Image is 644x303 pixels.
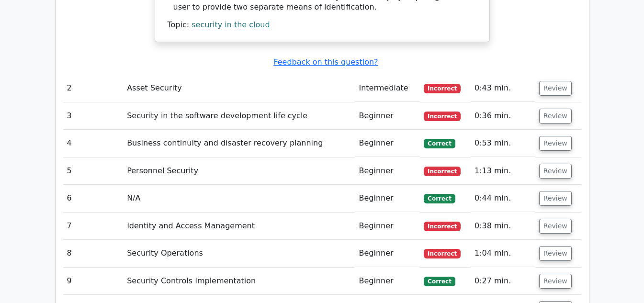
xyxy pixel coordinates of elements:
span: Incorrect [424,222,461,231]
button: Review [539,191,572,206]
span: Incorrect [424,84,461,93]
div: Topic: [168,20,477,30]
td: Personnel Security [123,157,355,185]
span: Incorrect [424,249,461,258]
td: 2 [63,75,124,102]
td: Asset Security [123,75,355,102]
td: 8 [63,240,124,267]
td: 0:38 min. [471,213,535,240]
td: 3 [63,102,124,130]
button: Review [539,219,572,234]
td: Beginner [355,213,420,240]
td: 0:27 min. [471,268,535,295]
td: Security Controls Implementation [123,268,355,295]
button: Review [539,81,572,96]
td: 0:53 min. [471,130,535,157]
button: Review [539,164,572,179]
td: Beginner [355,102,420,130]
td: Security Operations [123,240,355,267]
span: Incorrect [424,112,461,121]
span: Correct [424,139,455,148]
button: Review [539,246,572,261]
span: Correct [424,277,455,286]
td: Identity and Access Management [123,213,355,240]
td: Beginner [355,157,420,185]
td: 6 [63,185,124,212]
a: security in the cloud [192,20,270,29]
td: Beginner [355,268,420,295]
button: Review [539,136,572,151]
td: 1:04 min. [471,240,535,267]
td: N/A [123,185,355,212]
td: 0:43 min. [471,75,535,102]
span: Incorrect [424,167,461,176]
td: 0:36 min. [471,102,535,130]
td: Beginner [355,130,420,157]
td: 5 [63,157,124,185]
td: Business continuity and disaster recovery planning [123,130,355,157]
span: Correct [424,194,455,203]
td: Beginner [355,240,420,267]
td: 1:13 min. [471,157,535,185]
td: 7 [63,213,124,240]
button: Review [539,109,572,123]
td: 0:44 min. [471,185,535,212]
td: Security in the software development life cycle [123,102,355,130]
td: Intermediate [355,75,420,102]
td: Beginner [355,185,420,212]
td: 9 [63,268,124,295]
td: 4 [63,130,124,157]
button: Review [539,274,572,289]
a: Feedback on this question? [273,57,378,67]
